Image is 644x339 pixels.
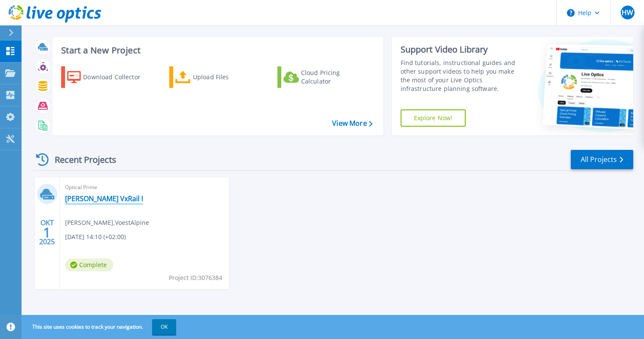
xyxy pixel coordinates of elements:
a: Download Collector [61,66,157,88]
div: Find tutorials, instructional guides and other support videos to help you make the most of your L... [401,59,522,93]
span: HW [622,9,633,16]
span: Optical Prime [65,183,224,192]
button: OK [152,319,176,335]
div: OKT 2025 [39,217,55,248]
span: 1 [43,229,51,236]
a: View More [332,119,372,128]
a: Upload Files [169,66,265,88]
h3: Start a New Project [61,46,372,55]
span: This site uses cookies to track your navigation. [24,319,176,335]
div: Recent Projects [33,149,128,170]
div: Upload Files [193,68,262,86]
div: Cloud Pricing Calculator [301,68,370,86]
div: Download Collector [83,68,152,86]
span: Complete [65,258,113,271]
a: Cloud Pricing Calculator [277,66,373,88]
a: [PERSON_NAME] VxRail I [65,194,143,203]
a: All Projects [571,150,633,169]
div: Support Video Library [401,44,522,55]
a: Explore Now! [401,109,466,127]
span: Project ID: 3076384 [169,273,222,283]
span: [PERSON_NAME] , VoestAlpine [65,218,149,227]
span: [DATE] 14:10 (+02:00) [65,232,126,242]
